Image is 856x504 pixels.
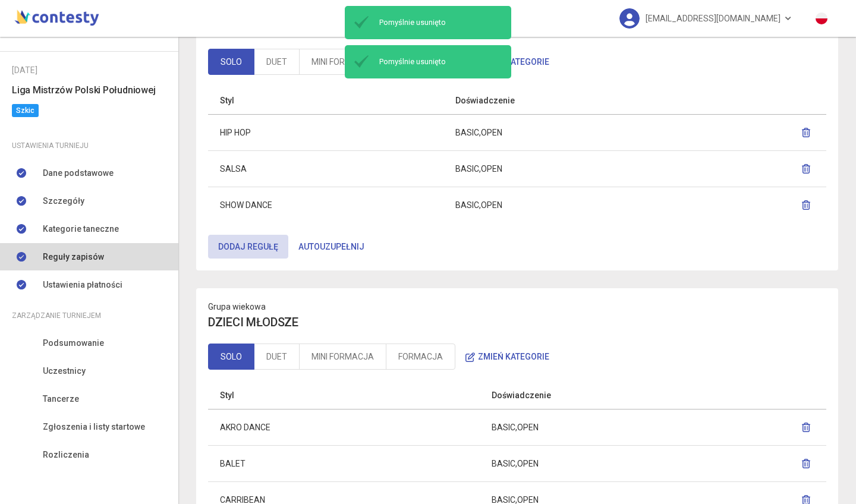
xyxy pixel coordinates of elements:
td: HIP HOP [208,114,443,150]
span: OPEN [517,459,539,468]
button: Zmień kategorie [455,345,559,368]
button: Dodaj regułę [208,235,288,259]
span: Reguły zapisów [43,250,104,263]
span: Kategorie taneczne [43,222,119,235]
span: BASIC [455,128,481,137]
a: MINI FORMACJA [299,344,386,370]
th: Doświadczenie [443,87,701,115]
span: Ustawienia płatności [43,278,122,291]
p: Grupa wiekowa [208,300,826,313]
span: BASIC [492,459,517,468]
th: Doświadczenie [480,382,713,409]
a: SOLO [208,49,254,75]
span: Podsumowanie [43,336,104,349]
span: [EMAIL_ADDRESS][DOMAIN_NAME] [646,6,781,31]
td: SHOW DANCE [208,187,443,223]
span: OPEN [517,423,539,432]
span: Szczegóły [43,194,84,207]
a: FORMACJA [386,344,455,370]
h6: Liga Mistrzów Polski Południowej [12,83,166,97]
span: Pomyślnie usunięto [373,17,506,28]
span: Pomyślnie usunięto [373,56,506,67]
span: Zarządzanie turniejem [12,309,101,322]
a: DUET [254,49,300,75]
span: BASIC [492,423,517,432]
span: Szkic [12,104,39,117]
span: BASIC [455,200,481,210]
span: OPEN [481,200,502,210]
span: Zgłoszenia i listy startowe [43,420,145,433]
th: Styl [208,382,480,409]
th: Styl [208,87,443,115]
td: SALSA [208,150,443,187]
div: [DATE] [12,64,166,77]
span: Uczestnicy [43,364,86,377]
span: BASIC [455,164,481,174]
button: Autouzupełnij [288,235,374,259]
td: AKRO DANCE [208,409,480,446]
span: Rozliczenia [43,448,89,461]
span: OPEN [481,128,502,137]
a: MINI FORMACJA [299,49,386,75]
div: Ustawienia turnieju [12,139,166,152]
a: DUET [254,344,300,370]
span: OPEN [481,164,502,174]
span: Tancerze [43,392,79,405]
span: Dane podstawowe [43,166,114,179]
a: SOLO [208,344,254,370]
h4: DZIECI MŁODSZE [208,313,826,332]
td: BALET [208,446,480,482]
